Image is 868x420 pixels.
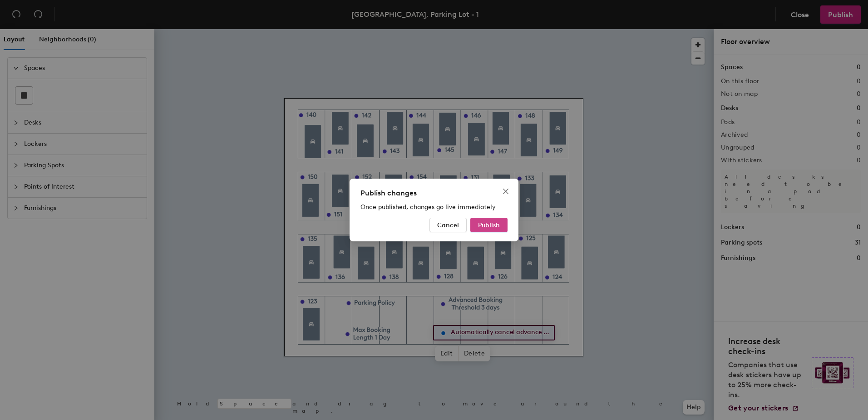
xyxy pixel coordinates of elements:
[470,218,508,232] button: Publish
[502,188,509,195] span: close
[478,221,500,229] span: Publish
[429,218,467,232] button: Cancel
[360,203,496,211] span: Once published, changes go live immediately
[498,184,513,199] button: Close
[360,188,508,199] div: Publish changes
[498,188,513,195] span: Close
[437,221,459,229] span: Cancel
